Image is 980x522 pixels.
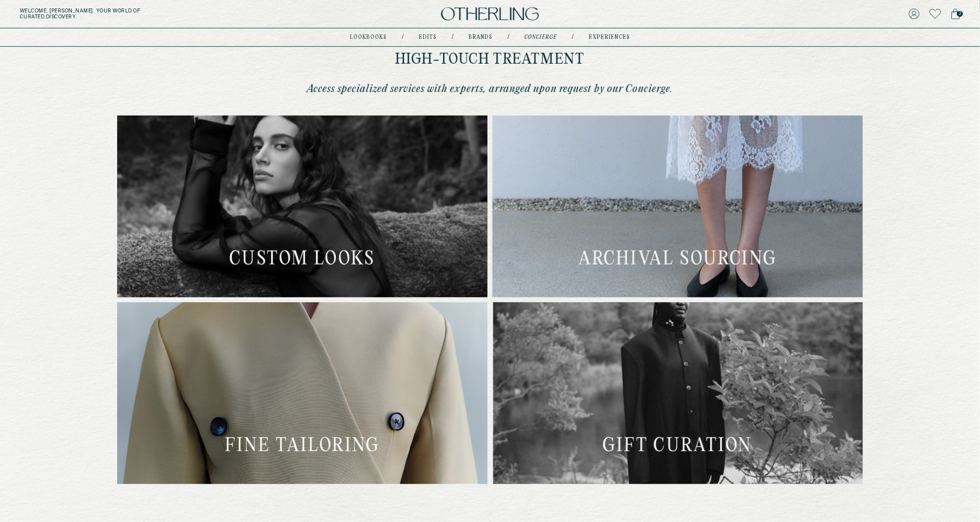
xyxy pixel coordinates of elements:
[469,35,492,40] a: Brands
[20,8,302,20] h5: Welcome, [PERSON_NAME] . Your world of curated discovery.
[350,35,387,40] a: lookbooks
[572,33,574,41] div: /
[441,7,539,21] img: logo
[589,35,630,40] a: experiences
[296,83,684,96] p: Access specialized services with experts, arranged upon request by our Concierge.
[507,33,509,41] div: /
[296,52,684,68] h2: High-touch treatment
[452,33,454,41] div: /
[419,35,437,40] a: Edits
[951,7,960,21] a: 2
[524,35,557,40] a: concierge
[402,33,404,41] div: /
[957,11,963,17] span: 2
